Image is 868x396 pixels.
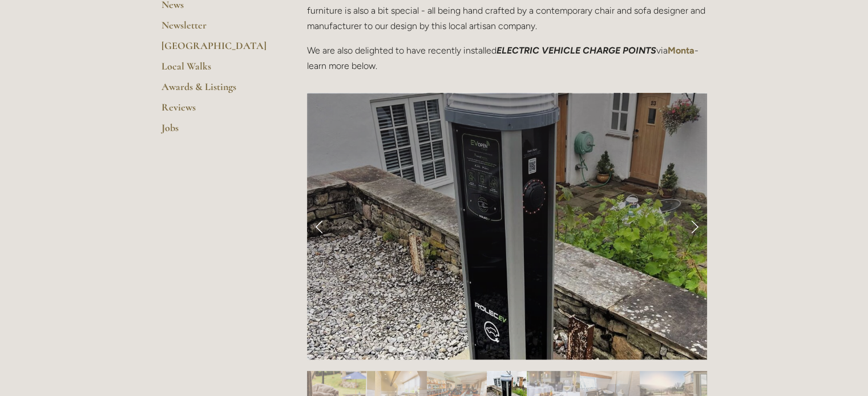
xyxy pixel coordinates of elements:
[162,39,271,60] a: [GEOGRAPHIC_DATA]
[307,43,707,74] p: We are also delighted to have recently installed via - learn more below.
[162,121,271,142] a: Jobs
[307,209,332,243] a: Previous Slide
[682,209,707,243] a: Next Slide
[162,80,271,101] a: Awards & Listings
[496,45,656,56] em: ELECTRIC VEHICLE CHARGE POINTS
[668,45,695,56] a: Monta
[162,101,271,121] a: Reviews
[162,60,271,80] a: Local Walks
[162,19,271,39] a: Newsletter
